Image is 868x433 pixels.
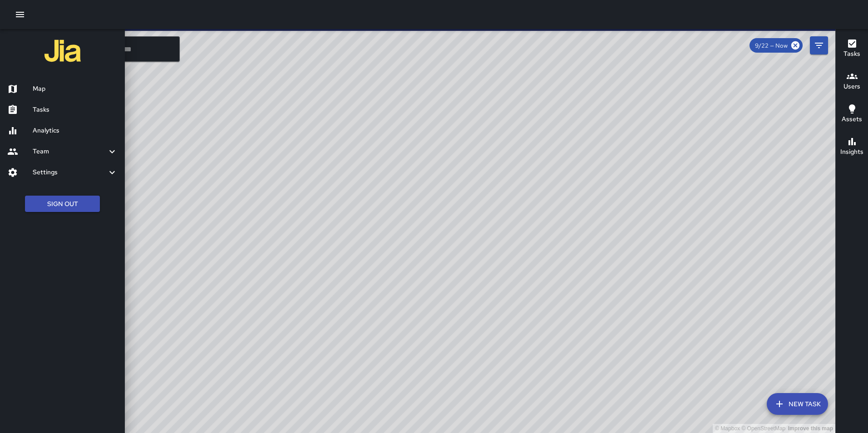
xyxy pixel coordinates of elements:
[33,126,118,136] h6: Analytics
[33,167,107,177] h6: Settings
[842,114,862,124] h6: Assets
[33,147,107,157] h6: Team
[767,393,828,415] button: New Task
[25,196,100,212] button: Sign Out
[843,49,860,59] h6: Tasks
[840,147,863,157] h6: Insights
[44,33,81,69] img: jia-logo
[33,105,118,115] h6: Tasks
[33,84,118,94] h6: Map
[843,82,860,92] h6: Users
